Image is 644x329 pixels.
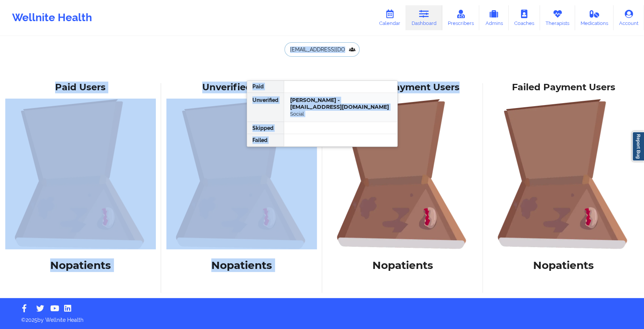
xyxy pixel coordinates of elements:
a: Admins [479,5,509,30]
h1: No patients [166,258,317,272]
a: Account [613,5,644,30]
a: Prescribers [442,5,480,30]
img: foRBiVDZMKwAAAAASUVORK5CYII= [5,99,156,249]
div: Paid [247,81,284,93]
div: Failed [247,134,284,146]
img: foRBiVDZMKwAAAAASUVORK5CYII= [488,99,639,249]
div: [PERSON_NAME] - [EMAIL_ADDRESS][DOMAIN_NAME] [290,97,391,111]
a: Therapists [540,5,575,30]
a: Calendar [373,5,406,30]
a: Dashboard [406,5,442,30]
h1: No patients [488,258,639,272]
img: foRBiVDZMKwAAAAASUVORK5CYII= [327,99,478,249]
h1: No patients [5,258,156,272]
div: Skipped Payment Users [327,82,478,93]
div: Failed Payment Users [488,82,639,93]
img: foRBiVDZMKwAAAAASUVORK5CYII= [166,99,317,249]
a: Report Bug [632,131,644,161]
a: Medications [575,5,614,30]
div: Unverified Users [166,82,317,93]
div: Social [290,111,391,117]
div: Skipped [247,122,284,134]
div: Paid Users [5,82,156,93]
h1: No patients [327,258,478,272]
div: Unverified [247,93,284,122]
a: Coaches [509,5,540,30]
p: © 2025 by Wellnite Health [16,311,628,324]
